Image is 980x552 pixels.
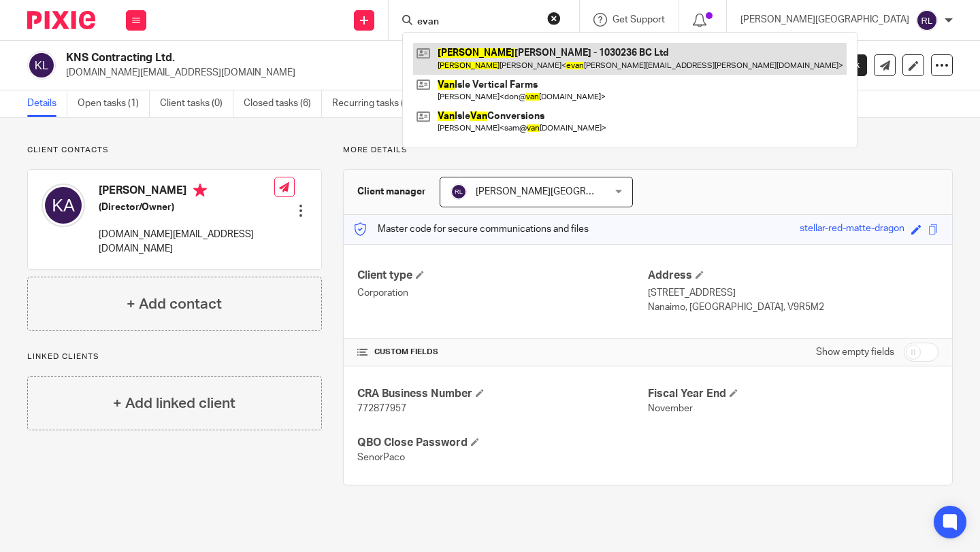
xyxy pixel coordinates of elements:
[27,145,322,156] p: Client contacts
[357,436,648,450] h4: QBO Close Password
[66,66,768,80] p: [DOMAIN_NAME][EMAIL_ADDRESS][DOMAIN_NAME]
[476,187,644,196] span: [PERSON_NAME][GEOGRAPHIC_DATA]
[357,387,648,401] h4: CRA Business Number
[357,286,648,300] p: Corporation
[648,286,938,300] p: [STREET_ADDRESS]
[648,300,938,314] p: Nanaimo, [GEOGRAPHIC_DATA], V9R5M2
[343,145,953,156] p: More details
[27,11,95,29] img: Pixie
[99,201,274,214] h5: (Director/Owner)
[27,90,67,117] a: Details
[547,12,561,25] button: Clear
[740,13,909,27] p: [PERSON_NAME][GEOGRAPHIC_DATA]
[160,90,233,117] a: Client tasks (0)
[916,10,938,31] img: svg%3E
[27,351,322,362] p: Linked clients
[42,184,85,227] img: svg%3E
[357,404,406,413] span: 772877957
[99,228,274,256] p: [DOMAIN_NAME][EMAIL_ADDRESS][DOMAIN_NAME]
[648,404,693,413] span: November
[78,90,150,117] a: Open tasks (1)
[193,184,207,197] i: Primary
[416,16,538,29] input: Search
[127,294,222,315] h4: + Add contact
[244,90,322,117] a: Closed tasks (6)
[816,345,894,359] label: Show empty fields
[451,184,467,200] img: svg%3E
[27,51,56,80] img: svg%3E
[648,387,938,401] h4: Fiscal Year End
[354,222,589,236] p: Master code for secure communications and files
[357,453,405,462] span: SenorPaco
[113,393,235,414] h4: + Add linked client
[357,185,426,199] h3: Client manager
[332,90,423,117] a: Recurring tasks (2)
[66,51,627,65] h2: KNS Contracting Ltd.
[612,15,665,24] span: Get Support
[357,347,648,358] h4: CUSTOM FIELDS
[99,184,274,201] h4: [PERSON_NAME]
[800,222,904,237] div: stellar-red-matte-dragon
[357,269,648,283] h4: Client type
[648,269,938,283] h4: Address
